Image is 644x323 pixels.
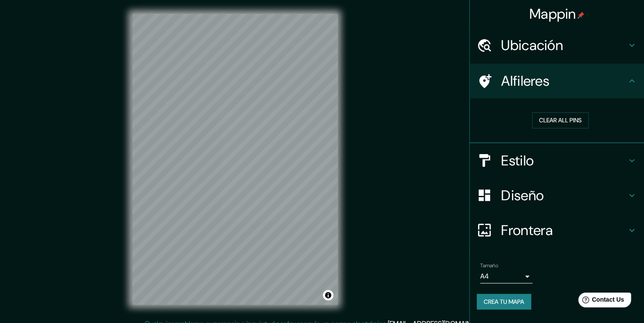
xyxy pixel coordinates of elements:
[529,5,585,23] h4: Mappin
[470,64,644,98] div: Alfileres
[532,112,589,128] button: Clear all pins
[323,290,333,300] button: Toggle attribution
[501,222,627,239] h4: Frontera
[132,14,338,305] canvas: Map
[470,143,644,178] div: Estilo
[470,28,644,63] div: Ubicación
[470,213,644,248] div: Frontera
[477,294,531,310] button: Crea tu mapa
[480,269,532,283] div: A4
[566,289,634,313] iframe: Help widget launcher
[480,262,498,269] label: Tamaño
[501,72,627,90] h4: Alfileres
[501,37,627,54] h4: Ubicación
[577,12,584,19] img: pin-icon.png
[470,178,644,213] div: Diseño
[501,187,627,204] h4: Diseño
[501,152,627,169] h4: Estilo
